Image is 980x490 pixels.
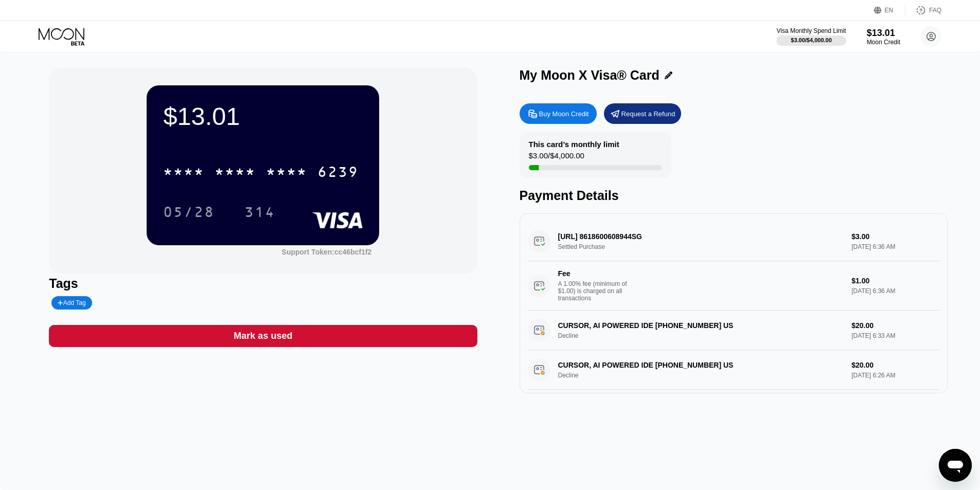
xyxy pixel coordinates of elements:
[874,5,905,15] div: EN
[520,103,597,124] div: Buy Moon Credit
[885,7,894,14] div: EN
[604,103,681,124] div: Request a Refund
[776,27,846,34] div: Visa Monthly Spend Limit
[244,205,275,222] div: 314
[237,199,283,225] div: 314
[163,205,215,222] div: 05/28
[539,110,589,118] div: Buy Moon Credit
[867,39,900,46] div: Moon Credit
[520,68,660,83] div: My Moon X Visa® Card
[234,330,292,342] div: Mark as used
[851,277,939,285] div: $1.00
[58,299,85,306] div: Add Tag
[867,28,900,39] div: $13.01
[528,261,939,311] div: FeeA 1.00% fee (minimum of $1.00) is charged on all transactions$1.00[DATE] 6:36 AM
[49,276,477,291] div: Tags
[867,28,900,46] div: $13.01Moon Credit
[558,269,630,278] div: Fee
[317,165,359,182] div: 6239
[51,296,92,310] div: Add Tag
[929,7,941,14] div: FAQ
[529,140,619,149] div: This card’s monthly limit
[939,449,972,482] iframe: Button to launch messaging window
[49,325,477,347] div: Mark as used
[163,102,363,131] div: $13.01
[558,280,635,302] div: A 1.00% fee (minimum of $1.00) is charged on all transactions
[529,151,584,165] div: $3.00 / $4,000.00
[905,5,941,15] div: FAQ
[621,110,675,118] div: Request a Refund
[520,188,948,203] div: Payment Details
[791,37,832,43] div: $3.00 / $4,000.00
[282,248,372,256] div: Support Token: cc46bcf1f2
[282,248,372,256] div: Support Token:cc46bcf1f2
[851,287,939,295] div: [DATE] 6:36 AM
[155,199,222,225] div: 05/28
[776,27,846,46] div: Visa Monthly Spend Limit$3.00/$4,000.00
